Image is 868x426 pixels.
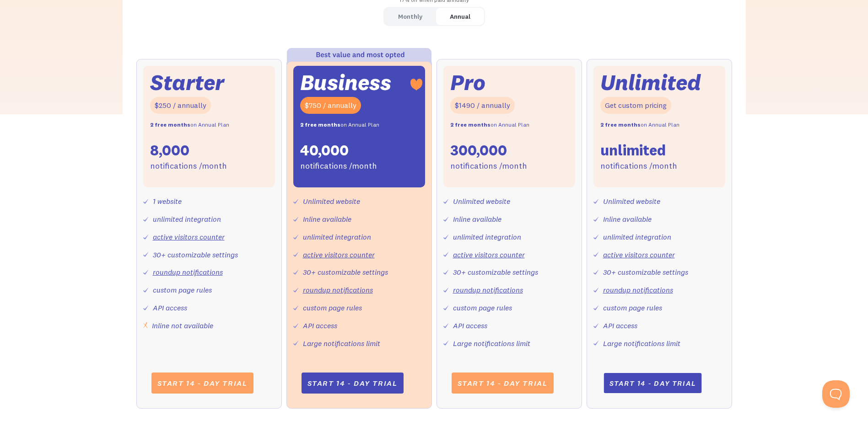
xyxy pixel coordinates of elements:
div: on Annual Plan [450,118,529,132]
div: Business [300,73,391,92]
a: active visitors counter [603,250,675,259]
div: unlimited integration [153,213,221,226]
div: unlimited [600,141,666,160]
div: Pro [450,73,485,92]
div: $750 / annually [300,97,361,114]
div: custom page rules [603,301,662,314]
div: custom page rules [153,283,212,297]
a: Start 14 - day trial [302,373,404,394]
div: Inline available [603,213,652,226]
div: Unlimited website [303,195,360,208]
div: custom page rules [453,301,512,314]
div: 30+ customizable settings [153,248,238,261]
div: Get custom pricing [600,97,671,114]
div: on Annual Plan [600,118,679,132]
div: $250 / annually [150,97,211,114]
strong: 2 free months [300,121,340,128]
div: Inline available [453,213,501,226]
div: notifications /month [450,160,527,173]
div: Large notifications limit [603,337,680,350]
a: Start 14 - day trial [151,373,253,394]
div: unlimited integration [453,230,521,244]
div: notifications /month [600,160,677,173]
div: Large notifications limit [453,337,530,350]
div: API access [153,301,187,314]
strong: 2 free months [600,121,641,128]
div: 8,000 [150,141,189,160]
div: Unlimited website [603,195,660,208]
a: active visitors counter [303,250,375,259]
div: unlimited integration [603,230,671,244]
a: roundup notifications [603,285,673,294]
a: roundup notifications [303,285,373,294]
div: on Annual Plan [150,118,229,132]
div: on Annual Plan [300,118,379,132]
div: Inline not available [152,319,213,332]
a: active visitors counter [153,232,225,241]
div: 30+ customizable settings [303,266,388,279]
div: $1490 / annually [450,97,515,114]
div: Annual [450,10,470,23]
a: Start 14 - day trial [452,373,554,394]
a: active visitors counter [453,250,525,259]
div: custom page rules [303,301,362,314]
div: API access [603,319,637,332]
div: 30+ customizable settings [603,266,688,279]
div: 30+ customizable settings [453,266,538,279]
div: notifications /month [150,160,227,173]
strong: 2 free months [150,121,190,128]
div: API access [453,319,487,332]
div: Unlimited [600,73,701,92]
div: unlimited integration [303,230,371,244]
div: 300,000 [450,141,507,160]
div: notifications /month [300,160,377,173]
a: Start 14 - day trial [604,373,701,393]
div: Starter [150,73,224,92]
a: roundup notifications [453,285,523,294]
div: Large notifications limit [303,337,380,350]
div: 1 website [153,195,182,208]
div: Monthly [398,10,422,23]
strong: 2 free months [450,121,491,128]
a: roundup notifications [153,267,223,277]
div: 40,000 [300,141,349,160]
div: API access [303,319,337,332]
div: Inline available [303,213,351,226]
div: Unlimited website [453,195,510,208]
iframe: Toggle Customer Support [822,380,850,408]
